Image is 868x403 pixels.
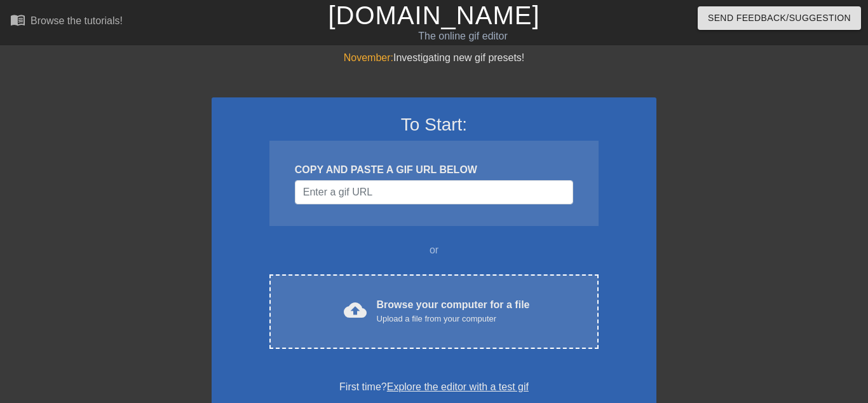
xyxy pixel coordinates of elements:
[295,162,573,178] div: COPY AND PASTE A GIF URL BELOW
[698,6,861,30] button: Send Feedback/Suggestion
[10,12,123,32] a: Browse the tutorials!
[708,10,851,26] span: Send Feedback/Suggestion
[10,12,25,27] span: menu_book
[245,243,623,258] div: or
[31,15,123,26] div: Browse the tutorials!
[328,1,539,29] a: [DOMAIN_NAME]
[387,381,529,392] a: Explore the editor with a test gif
[228,114,640,136] h3: To Start:
[212,50,656,66] div: Investigating new gif presets!
[377,313,530,325] div: Upload a file from your computer
[377,297,530,325] div: Browse your computer for a file
[295,180,573,204] input: Username
[344,299,367,322] span: cloud_upload
[295,29,630,44] div: The online gif editor
[344,52,393,63] span: November:
[228,379,640,395] div: First time?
